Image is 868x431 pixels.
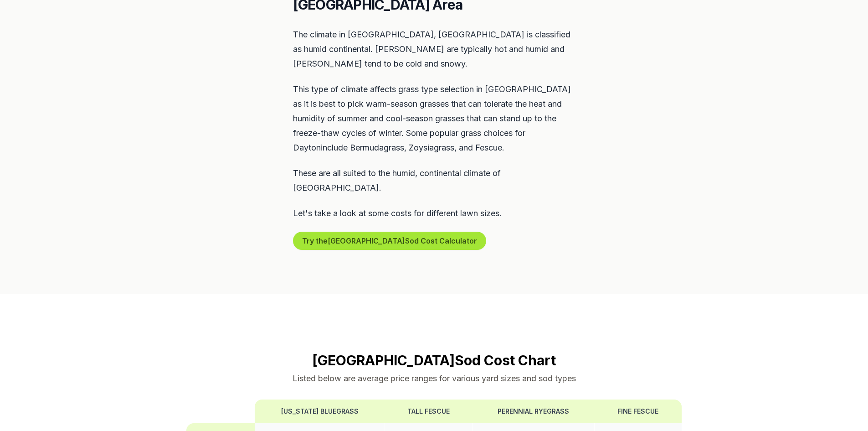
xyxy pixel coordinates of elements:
[293,206,575,221] p: Let's take a look at some costs for different lawn sizes.
[255,400,385,423] th: [US_STATE] Bluegrass
[293,166,575,195] p: These are all suited to the humid, continental climate of [GEOGRAPHIC_DATA].
[293,27,575,71] p: The climate in [GEOGRAPHIC_DATA], [GEOGRAPHIC_DATA] is classified as humid continental. [PERSON_N...
[385,400,472,423] th: Tall Fescue
[293,232,486,250] button: Try the[GEOGRAPHIC_DATA]Sod Cost Calculator
[186,352,682,369] h2: [GEOGRAPHIC_DATA] Sod Cost Chart
[595,400,682,423] th: Fine Fescue
[186,372,682,385] p: Listed below are average price ranges for various yard sizes and sod types
[293,82,575,155] p: This type of climate affects grass type selection in [GEOGRAPHIC_DATA] as it is best to pick warm...
[473,400,595,423] th: Perennial Ryegrass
